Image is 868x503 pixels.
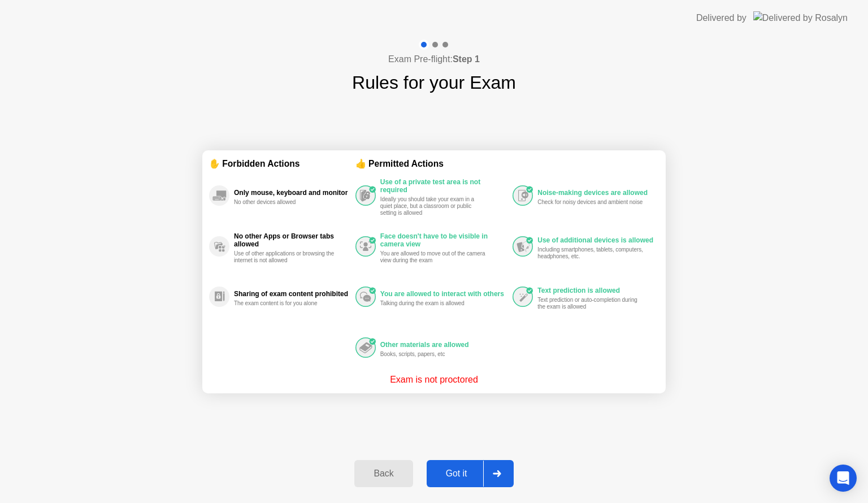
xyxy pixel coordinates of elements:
div: Text prediction is allowed [537,287,653,294]
div: Face doesn't have to be visible in camera view [380,232,507,248]
p: Exam is not proctored [390,373,478,387]
div: Use of additional devices is allowed [537,236,653,244]
div: Ideally you should take your exam in a quiet place, but a classroom or public setting is allowed [380,196,487,216]
div: Only mouse, keyboard and monitor [234,189,350,197]
img: Delivered by Rosalyn [753,11,848,24]
div: Talking during the exam is allowed [380,300,487,307]
div: Open Intercom Messenger [830,465,857,492]
div: The exam content is for you alone [234,300,341,307]
div: Back [358,469,409,479]
div: Sharing of exam content prohibited [234,290,350,298]
div: Including smartphones, tablets, computers, headphones, etc. [537,246,644,260]
div: Text prediction or auto-completion during the exam is allowed [537,297,644,310]
div: Books, scripts, papers, etc [380,351,487,358]
div: Other materials are allowed [380,341,507,349]
b: Step 1 [453,54,480,64]
button: Got it [427,460,514,487]
div: Noise-making devices are allowed [537,189,653,197]
div: 👍 Permitted Actions [355,157,659,170]
div: You are allowed to move out of the camera view during the exam [380,250,487,264]
div: Check for noisy devices and ambient noise [537,199,644,206]
div: Use of other applications or browsing the internet is not allowed [234,250,341,264]
div: Got it [430,469,483,479]
h1: Rules for your Exam [352,69,516,96]
h4: Exam Pre-flight: [388,53,480,66]
div: ✋ Forbidden Actions [209,157,355,170]
div: No other devices allowed [234,199,341,206]
div: You are allowed to interact with others [380,290,507,298]
div: No other Apps or Browser tabs allowed [234,232,350,248]
div: Use of a private test area is not required [380,178,507,194]
div: Delivered by [696,11,747,25]
button: Back [354,460,413,487]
